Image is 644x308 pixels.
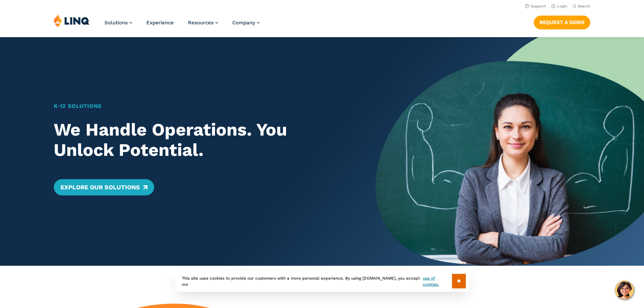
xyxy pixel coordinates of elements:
[232,20,255,26] span: Company
[175,270,469,292] div: This site uses cookies to provide our customers with a more personal experience. By using [DOMAIN...
[188,20,214,26] span: Resources
[423,275,452,287] a: use of cookies.
[534,16,590,29] a: Request a Demo
[104,20,128,26] span: Solutions
[551,4,567,8] a: Login
[54,102,350,110] h1: K‑12 Solutions
[376,37,644,266] img: Home Banner
[54,120,350,160] h2: We Handle Operations. You Unlock Potential.
[54,14,90,27] img: LINQ | K‑12 Software
[534,14,590,29] nav: Button Navigation
[146,20,174,26] a: Experience
[573,4,590,9] button: Open Search Bar
[188,20,218,26] a: Resources
[578,4,590,8] span: Search
[525,4,546,8] a: Support
[104,14,260,37] nav: Primary Navigation
[615,281,634,300] button: Hello, have a question? Let’s chat.
[104,20,132,26] a: Solutions
[232,20,260,26] a: Company
[54,179,154,195] a: Explore Our Solutions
